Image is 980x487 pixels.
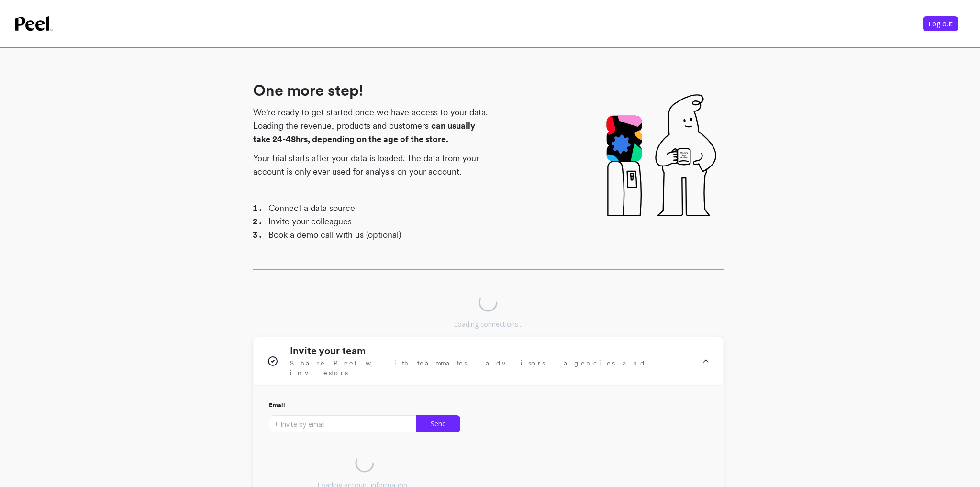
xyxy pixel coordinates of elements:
[253,152,489,178] p: Your trial starts after your data is loaded. The data from your account is only ever used for ana...
[268,201,489,215] li: Connect a data source
[269,415,416,432] input: + Invite by email
[431,419,446,429] span: Send
[928,19,953,28] span: Log out
[268,228,489,242] li: Book a demo call with us (optional)
[253,81,489,100] h1: One more step!
[601,66,724,250] img: Pal drinking water from a water cooler
[290,358,690,377] span: Share Peel with teammates, advisors, agencies and investors
[268,215,489,228] li: Invite your colleagues
[290,345,366,356] h1: Invite your team
[923,16,958,31] button: Log out
[253,106,489,146] p: We’re ready to get started once we have access to your data. Loading the revenue, products and cu...
[269,401,285,410] span: Email
[454,320,523,329] div: Loading connections...
[416,415,460,432] button: Send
